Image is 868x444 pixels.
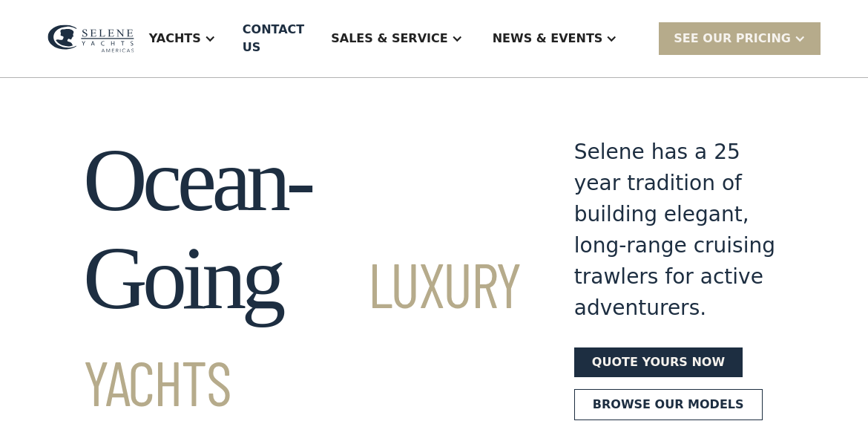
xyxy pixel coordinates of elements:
[674,30,791,48] div: SEE Our Pricing
[493,30,603,48] div: News & EVENTS
[47,25,134,53] img: logo
[83,246,521,419] span: Luxury Yachts
[574,347,743,377] a: Quote yours now
[316,9,477,68] div: Sales & Service
[574,389,763,420] a: Browse our models
[134,9,231,68] div: Yachts
[659,22,821,54] div: SEE Our Pricing
[574,137,785,324] div: Selene has a 25 year tradition of building elegant, long-range cruising trawlers for active adven...
[478,9,633,68] div: News & EVENTS
[243,21,304,56] div: Contact US
[149,30,201,48] div: Yachts
[331,30,447,48] div: Sales & Service
[83,131,521,425] h1: Ocean-Going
